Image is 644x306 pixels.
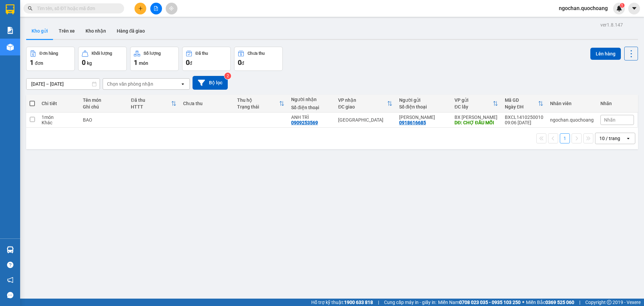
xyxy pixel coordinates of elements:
div: Ngày ĐH [505,104,538,110]
strong: 0708 023 035 - 0935 103 250 [459,300,521,305]
button: Hàng đã giao [111,23,150,39]
span: caret-down [631,5,637,11]
span: question-circle [7,262,13,268]
span: món [139,60,148,66]
span: file-add [154,6,158,11]
div: HTTT [131,104,171,110]
span: | [579,299,580,306]
div: Khối lượng [92,51,112,56]
div: 09:06 [DATE] [505,120,543,125]
button: Bộ lọc [193,76,228,90]
div: Mã GD [505,97,538,103]
img: logo-vxr [6,4,14,14]
div: Số điện thoại [291,105,331,110]
div: Thu hộ [237,97,279,103]
div: Người gửi [399,97,448,103]
div: Nhãn [600,101,634,106]
div: Chọn văn phòng nhận [107,81,153,87]
th: Toggle SortBy [501,95,547,113]
span: Cung cấp máy in - giấy in: [384,299,436,306]
span: đ [241,60,244,66]
div: ngochan.quochoang [550,117,594,123]
div: Khác [42,120,76,125]
th: Toggle SortBy [234,95,288,113]
div: BXCL1410250010 [505,115,543,120]
div: Số lượng [144,51,161,56]
span: message [7,292,13,298]
button: Lên hàng [590,48,621,60]
button: Đã thu0đ [182,47,231,71]
span: kg [87,60,92,66]
div: Chưa thu [248,51,265,56]
img: warehouse-icon [7,44,14,51]
th: Toggle SortBy [451,95,501,113]
div: Ghi chú [83,104,124,110]
div: Chưa thu [183,101,230,106]
button: aim [166,3,177,14]
span: Hỗ trợ kỹ thuật: [311,299,373,306]
span: ⚪️ [522,301,524,304]
img: solution-icon [7,27,14,34]
button: Kho gửi [26,23,53,39]
sup: 2 [224,73,231,79]
div: Số điện thoại [399,104,448,110]
div: 0918616685 [399,120,426,125]
span: aim [169,6,174,11]
span: Nhãn [604,117,615,123]
div: DĐ: CHỢ ĐẦU MỐI [454,120,498,125]
strong: 1900 633 818 [344,300,373,305]
span: search [28,6,33,11]
span: Miền Bắc [526,299,574,306]
div: 1 món [42,115,76,120]
span: copyright [607,300,611,305]
div: VP gửi [454,97,493,103]
span: đ [190,60,192,66]
button: file-add [150,3,162,14]
span: | [378,299,379,306]
img: icon-new-feature [616,5,622,11]
span: 0 [238,58,241,67]
span: 1 [30,58,34,67]
button: plus [135,3,146,14]
span: Miền Nam [438,299,521,306]
div: ĐC lấy [454,104,493,110]
svg: open [626,136,631,141]
button: Khối lượng0kg [78,47,127,71]
div: VP nhận [338,97,387,103]
span: 0 [82,58,86,67]
span: 1 [134,58,138,67]
svg: open [180,81,185,87]
span: đơn [35,60,43,66]
button: Chưa thu0đ [234,47,283,71]
img: warehouse-icon [7,246,14,253]
div: ver 1.8.147 [600,21,623,29]
button: Đơn hàng1đơn [26,47,75,71]
div: Tên món [83,97,124,103]
div: ANH GIANG [399,115,448,120]
span: plus [138,6,143,11]
div: Người nhận [291,97,331,102]
span: 1 [621,3,623,8]
sup: 1 [620,3,625,8]
div: Trạng thái [237,104,279,110]
span: 0 [186,58,190,67]
th: Toggle SortBy [335,95,396,113]
th: Toggle SortBy [127,95,179,113]
div: Đã thu [196,51,208,56]
span: ngochan.quochoang [553,4,613,12]
div: Đơn hàng [40,51,58,56]
button: Số lượng1món [130,47,179,71]
button: Trên xe [53,23,80,39]
div: Chi tiết [42,101,76,106]
div: 10 / trang [599,135,620,142]
button: Kho nhận [80,23,111,39]
button: 1 [560,133,570,143]
input: Tìm tên, số ĐT hoặc mã đơn [37,5,116,12]
div: BAO [83,117,124,123]
div: Đã thu [131,97,171,103]
div: 0909253569 [291,120,318,125]
div: ANH TRÌ [291,115,331,120]
input: Select a date range. [26,79,100,89]
div: Nhân viên [550,101,594,106]
span: notification [7,277,13,283]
